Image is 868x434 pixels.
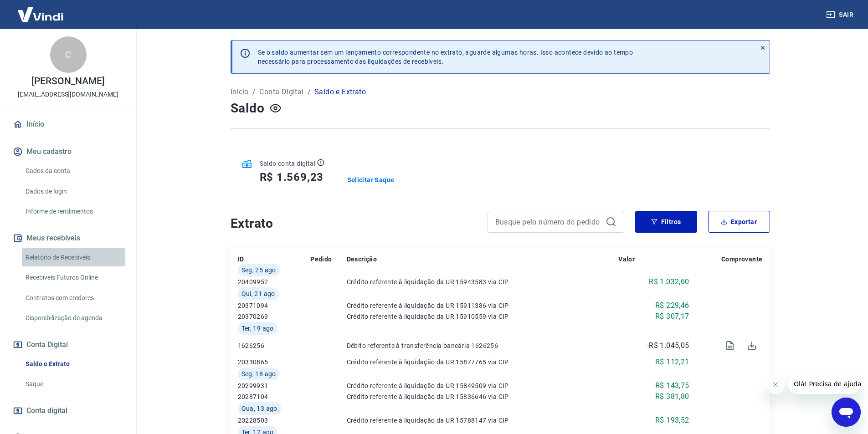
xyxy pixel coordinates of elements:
button: Filtros [635,211,697,233]
iframe: Mensagem da empresa [788,374,861,394]
p: 20370269 [238,312,311,321]
a: Conta Digital [259,87,303,97]
a: Saldo e Extrato [22,355,125,373]
p: Crédito referente à liquidação da UR 15788147 via CIP [347,416,619,425]
p: Crédito referente à liquidação da UR 15943583 via CIP [347,277,619,286]
p: Comprovante [721,255,762,264]
p: R$ 112,21 [655,357,689,368]
span: Seg, 18 ago [241,369,276,378]
p: Saldo e Extrato [314,87,366,97]
img: Vindi [11,0,70,28]
a: Início [11,114,125,134]
h4: Extrato [231,214,477,233]
p: 20371094 [238,301,311,310]
p: Crédito referente à liquidação da UR 15877765 via CIP [347,357,619,367]
p: Se o saldo aumentar sem um lançamento correspondente no extrato, aguarde algumas horas. Isso acon... [258,48,633,66]
p: R$ 193,52 [655,415,689,426]
p: Crédito referente à liquidação da UR 15836646 via CIP [347,392,619,401]
span: Ter, 19 ago [241,324,274,333]
p: R$ 143,75 [655,380,689,391]
p: Pedido [310,255,332,264]
p: [PERSON_NAME] [31,77,104,86]
button: Conta Digital [11,335,125,355]
span: Qua, 13 ago [241,404,277,413]
a: Saque [22,375,125,393]
a: Conta digital [11,401,125,421]
p: 1626256 [238,341,311,350]
a: Informe de rendimentos [22,202,125,221]
p: 20330865 [238,357,311,367]
button: Sair [824,6,857,23]
p: Saldo conta digital [260,159,316,168]
p: Crédito referente à liquidação da UR 15911386 via CIP [347,301,619,310]
a: Recebíveis Futuros Online [22,268,125,287]
p: / [308,87,311,97]
span: Olá! Precisa de ajuda? [5,6,77,14]
iframe: Botão para abrir a janela de mensagens [832,398,861,427]
p: R$ 1.032,60 [649,276,689,287]
span: Download [741,335,763,357]
span: Conta digital [26,404,67,417]
p: 20409952 [238,277,311,286]
div: C [50,36,87,73]
a: Solicitar Saque [347,175,395,184]
p: Descrição [347,255,377,264]
p: Crédito referente à liquidação da UR 15849509 via CIP [347,381,619,390]
p: ID [238,255,244,264]
a: Contratos com credores [22,289,125,307]
p: [EMAIL_ADDRESS][DOMAIN_NAME] [18,90,118,99]
p: / [252,87,256,97]
span: Visualizar [719,335,741,357]
span: Qui, 21 ago [241,289,275,298]
p: 20287104 [238,392,311,401]
p: R$ 307,17 [655,311,689,322]
a: Relatório de Recebíveis [22,248,125,267]
h5: R$ 1.569,23 [260,170,324,184]
a: Dados de login [22,182,125,201]
button: Exportar [708,211,770,233]
p: -R$ 1.045,05 [647,340,689,351]
button: Meu cadastro [11,142,125,162]
p: R$ 381,80 [655,391,689,402]
h4: Saldo [231,99,265,117]
span: Seg, 25 ago [241,266,276,275]
input: Busque pelo número do pedido [495,215,602,229]
p: R$ 229,46 [655,300,689,311]
p: Crédito referente à liquidação da UR 15910559 via CIP [347,312,619,321]
a: Disponibilização de agenda [22,309,125,327]
p: Débito referente à transferência bancária 1626256 [347,341,619,350]
a: Dados da conta [22,162,125,180]
a: Início [231,87,249,97]
p: 20299931 [238,381,311,390]
button: Meus recebíveis [11,228,125,248]
p: 20228503 [238,416,311,425]
p: Valor [618,255,635,264]
iframe: Fechar mensagem [766,376,785,394]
